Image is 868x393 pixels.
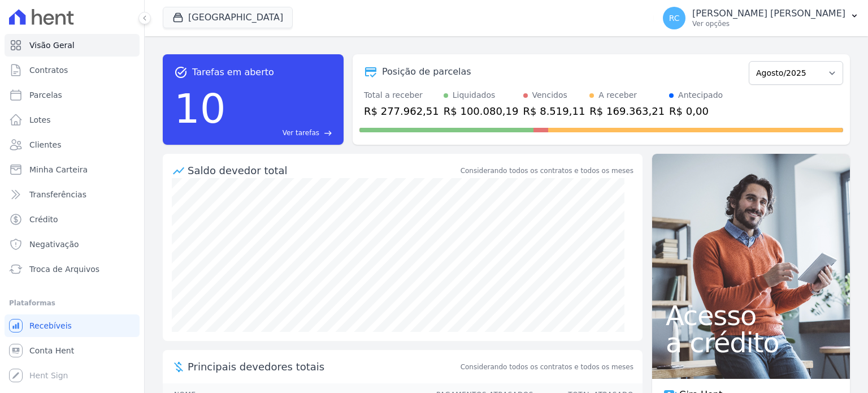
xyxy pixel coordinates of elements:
[5,339,140,362] a: Conta Hent
[29,89,62,101] span: Parcelas
[9,296,135,310] div: Plataformas
[589,103,665,119] div: R$ 169.363,21
[5,158,140,181] a: Minha Carteira
[5,84,140,106] a: Parcelas
[678,89,723,101] div: Antecipado
[29,320,72,331] span: Recebíveis
[174,66,188,79] span: task_alt
[231,128,332,138] a: Ver tarefas east
[666,329,836,356] span: a crédito
[29,114,51,126] span: Lotes
[5,109,140,131] a: Lotes
[5,258,140,280] a: Troca de Arquivos
[364,89,439,101] div: Total a receber
[382,65,471,79] div: Posição de parcelas
[523,103,585,119] div: R$ 8.519,11
[364,103,439,119] div: R$ 277.962,51
[598,89,637,101] div: A receber
[5,34,140,57] a: Visão Geral
[692,8,845,19] p: [PERSON_NAME] [PERSON_NAME]
[5,233,140,256] a: Negativação
[29,239,79,250] span: Negativação
[692,19,845,28] p: Ver opções
[669,14,680,22] span: RC
[669,103,723,119] div: R$ 0,00
[461,362,633,372] span: Considerando todos os contratos e todos os meses
[174,79,226,138] div: 10
[29,214,58,225] span: Crédito
[29,139,61,150] span: Clientes
[29,345,74,356] span: Conta Hent
[29,264,99,275] span: Troca de Arquivos
[5,314,140,337] a: Recebíveis
[532,89,567,101] div: Vencidos
[5,133,140,156] a: Clientes
[654,2,868,34] button: RC [PERSON_NAME] [PERSON_NAME] Ver opções
[5,208,140,231] a: Crédito
[283,128,319,138] span: Ver tarefas
[453,89,496,101] div: Liquidados
[29,64,68,76] span: Contratos
[5,183,140,206] a: Transferências
[444,103,519,119] div: R$ 100.080,19
[324,129,332,137] span: east
[29,189,86,200] span: Transferências
[29,164,88,175] span: Minha Carteira
[188,163,458,178] div: Saldo devedor total
[188,359,458,374] span: Principais devedores totais
[666,302,836,329] span: Acesso
[461,166,633,176] div: Considerando todos os contratos e todos os meses
[5,59,140,81] a: Contratos
[163,7,293,28] button: [GEOGRAPHIC_DATA]
[192,66,274,79] span: Tarefas em aberto
[29,40,75,51] span: Visão Geral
